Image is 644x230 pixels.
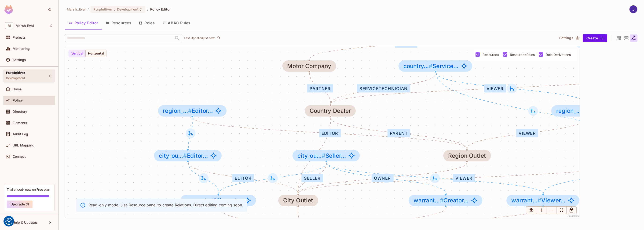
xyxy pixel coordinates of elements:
span: Development [117,7,139,11]
span: Policy [13,99,23,102]
span: Connect [13,155,26,158]
span: # [538,197,541,204]
span: the active workspace [67,7,86,11]
div: parent [388,129,410,137]
button: Consent Preferences [5,218,12,225]
button: Vertical [69,50,86,57]
span: # [440,197,444,204]
span: motor_company [282,60,336,72]
div: Small button group [69,50,106,57]
span: PurpleRiver [6,71,25,75]
span: warrant... [511,197,541,204]
div: partner [307,84,333,93]
span: Policy Editor [150,7,171,11]
div: Viewer [516,129,538,137]
div: Viewer [453,174,475,182]
img: John Kelly [629,5,637,13]
g: Edge from motor_company to country_dealer [310,73,331,104]
g: Edge from city_outlet#Seller to city_outlet [298,163,327,193]
div: Trial ended- now on Free plan [7,187,50,192]
span: PurpleRiver [93,7,112,11]
span: Workspace: Marsh_Eval [16,24,34,28]
span: Elements [13,121,27,125]
button: Create [583,34,607,42]
span: Editor... [159,152,208,159]
span: country_dealer#ServiceTechnician [399,60,472,72]
span: country... [403,62,433,69]
li: / [147,7,148,11]
span: Projects [13,36,26,39]
span: Editor... [163,108,212,114]
div: owner [372,174,393,182]
span: Directory [13,110,27,113]
div: Motor Company [287,63,331,69]
button: Horizontal [85,50,106,57]
span: Home [13,87,22,91]
button: refresh [216,35,221,41]
img: SReyMgAAAABJRU5ErkJggg== [4,5,13,14]
span: # [322,152,326,159]
div: Viewer [484,84,506,93]
div: warranty#Viewer [506,195,579,206]
span: Click to refresh data [215,35,221,41]
g: Edge from country_dealer#ServiceTechnician to country_dealer [331,73,436,104]
div: Country Dealer [310,108,351,114]
button: ABAC Rules [158,17,194,29]
div: Small button group [526,206,577,214]
span: warranty#WarrantyEditor [180,195,256,206]
button: Resources [102,17,135,29]
span: city_ou... [297,152,326,159]
span: Resources [483,52,499,57]
span: Settings [13,58,26,62]
div: Seller [301,174,323,182]
span: city_outlet#Editor [154,150,222,161]
span: region_outlet#Editor [158,105,227,117]
div: Editor [319,129,341,137]
span: warrant... [413,197,443,204]
div: Region Outlet [448,152,486,159]
p: Last Updated just now [184,36,215,40]
span: region_outlet [443,150,491,161]
span: country_dealer [305,105,356,117]
span: # [429,62,432,69]
span: city_outlet [278,195,318,206]
span: Seller... [297,152,346,159]
span: Viewer... [556,108,609,114]
div: ServiceTechnician [357,84,410,93]
span: Service... [403,63,458,69]
span: Resource#Roles [510,52,535,57]
g: Edge from city_outlet#Editor to city_outlet [188,163,298,193]
img: Revisit consent button [5,218,12,225]
span: region_... [556,107,585,114]
span: Development [6,76,25,80]
span: city_ou... [159,152,187,159]
span: Viewer... [511,197,566,204]
div: city_outlet#Seller [293,150,360,161]
span: Role Derivations [546,52,571,57]
button: Zoom Out [546,206,556,214]
g: Edge from region_outlet to city_outlet [298,163,467,193]
button: Roles [135,17,158,29]
span: Help & Updates [13,221,38,224]
div: City Outlet [283,197,313,204]
span: URL Mapping [13,143,34,147]
p: Read-only mode. Use Resource panel to create Relations. Direct editing coming soon. [88,202,243,208]
span: region_... [163,107,192,114]
div: Editor [232,174,254,182]
span: : [114,7,115,11]
span: refresh [216,36,220,40]
g: Edge from country_dealer to city_outlet [298,118,331,193]
button: Zoom In [536,206,546,214]
a: React Flow attribution [568,215,579,217]
span: warranty#Creator [409,195,482,206]
span: Audit Log [13,132,28,136]
button: Fit View [556,206,567,214]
